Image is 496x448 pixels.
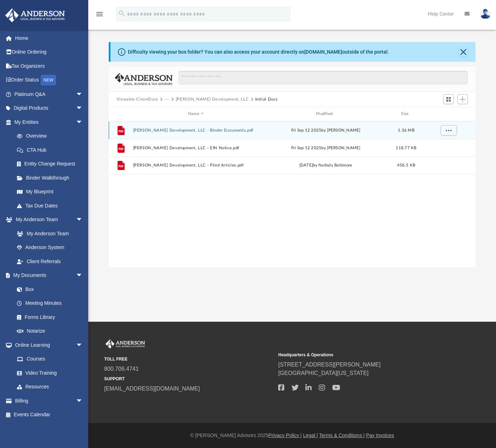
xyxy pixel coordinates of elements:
[5,115,94,129] a: My Entitiesarrow_drop_down
[5,268,90,283] a: My Documentsarrow_drop_down
[5,45,94,59] a: Online Ordering
[458,94,468,104] button: Add
[3,8,67,22] img: Anderson Advisors Platinum Portal
[268,432,302,438] a: Privacy Policy |
[5,213,90,227] a: My Anderson Teamarrow_drop_down
[366,432,394,438] a: Pay Invoices
[262,127,389,133] div: Fri Sep 12 2025 by [PERSON_NAME]
[104,386,200,392] a: [EMAIL_ADDRESS][DOMAIN_NAME]
[304,49,342,55] a: [DOMAIN_NAME]
[5,31,94,45] a: Home
[10,366,86,380] a: Video Training
[10,157,94,171] a: Entity Change Request
[443,94,454,104] button: Switch to Grid View
[255,96,278,103] button: Initial Docs
[440,125,456,135] button: More options
[133,163,259,168] button: [PERSON_NAME] Development, LLC - Filed Articles.pdf
[95,10,104,18] i: menu
[5,101,94,115] a: Digital Productsarrow_drop_down
[179,71,468,84] input: Search files and folders
[76,268,90,283] span: arrow_drop_down
[132,111,259,117] div: Name
[5,59,94,73] a: Tax Organizers
[76,394,90,408] span: arrow_drop_down
[95,13,104,18] a: menu
[118,10,126,17] i: search
[10,254,90,268] a: Client Referrals
[10,241,90,255] a: Anderson System
[10,199,94,213] a: Tax Due Dates
[76,338,90,352] span: arrow_drop_down
[176,96,249,103] button: [PERSON_NAME] Development, LLC
[278,362,381,368] a: [STREET_ADDRESS][PERSON_NAME]
[128,48,389,56] div: Difficulty viewing your box folder? You can also access your account directly on outside of the p...
[319,432,365,438] a: Terms & Conditions |
[10,324,90,338] a: Notarize
[133,146,259,150] button: [PERSON_NAME] Development, LLC - EIN Notice.pdf
[112,111,130,117] div: id
[88,432,496,439] div: © [PERSON_NAME] Advisors 2025
[76,115,90,129] span: arrow_drop_down
[396,146,416,150] span: 118.77 KB
[10,129,94,143] a: Overview
[278,370,369,376] a: [GEOGRAPHIC_DATA][US_STATE]
[397,163,415,167] span: 458.5 KB
[398,128,414,132] span: 1.36 MB
[10,226,86,241] a: My Anderson Team
[10,380,90,394] a: Resources
[104,356,273,362] small: TOLL FREE
[104,376,273,382] small: SUPPORT
[5,338,90,352] a: Online Learningarrow_drop_down
[76,101,90,116] span: arrow_drop_down
[262,162,389,169] div: [DATE] by Nathaly Baltimore
[303,432,318,438] a: Legal |
[133,128,259,133] button: [PERSON_NAME] Development, LLC - Binder Documents.pdf
[423,111,473,117] div: id
[116,96,158,103] button: Viewable-ClientDocs
[41,75,56,85] div: NEW
[10,143,94,157] a: CTA Hub
[5,73,94,87] a: Order StatusNEW
[262,111,389,117] div: Modified
[10,352,90,366] a: Courses
[104,339,147,349] img: Anderson Advisors Platinum Portal
[5,87,94,101] a: Platinum Q&Aarrow_drop_down
[76,87,90,102] span: arrow_drop_down
[109,121,476,267] div: grid
[458,47,468,57] button: Close
[165,96,169,103] button: ···
[76,213,90,227] span: arrow_drop_down
[480,9,491,19] img: User Pic
[5,394,94,408] a: Billingarrow_drop_down
[104,366,139,372] a: 800.706.4741
[10,171,94,185] a: Binder Walkthrough
[278,352,447,358] small: Headquarters & Operations
[10,296,90,310] a: Meeting Minutes
[10,310,86,324] a: Forms Library
[262,145,389,151] div: Fri Sep 12 2025 by [PERSON_NAME]
[5,408,94,422] a: Events Calendar
[10,282,86,296] a: Box
[392,111,420,117] div: Size
[10,185,90,199] a: My Blueprint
